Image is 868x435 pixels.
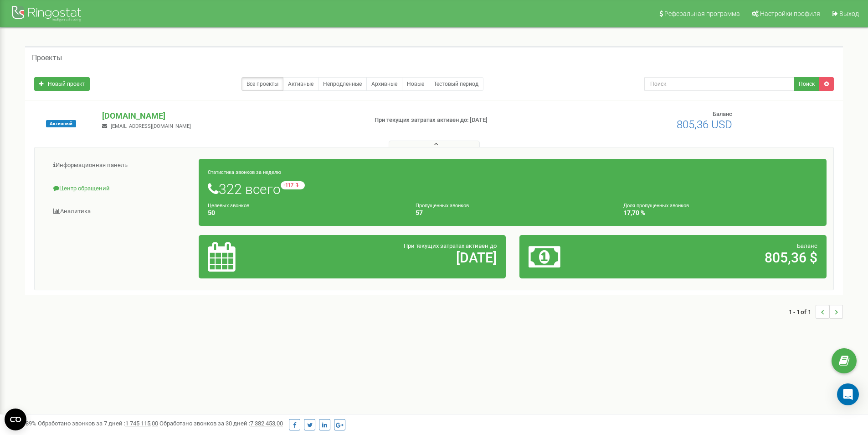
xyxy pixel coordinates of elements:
span: [EMAIL_ADDRESS][DOMAIN_NAME] [111,123,191,129]
a: Архивные [366,77,402,91]
h4: 17,70 % [623,210,817,216]
span: 805,36 USD [677,118,732,131]
nav: ... [789,296,843,328]
span: Настройки профиля [760,10,820,17]
u: 1 745 115,00 [125,420,158,427]
span: При текущих затратах активен до [404,242,497,249]
p: При текущих затратах активен до: [DATE] [375,116,564,125]
span: Баланс [713,110,732,117]
a: Новый проект [34,77,90,91]
a: Центр обращений [41,178,199,200]
h4: 57 [416,210,610,216]
span: Баланс [797,242,817,249]
button: Open CMP widget [5,409,26,430]
h4: 50 [208,210,402,216]
a: Аналитика [41,200,199,223]
u: 7 382 453,00 [250,420,283,427]
h1: 322 всего [208,181,817,197]
small: -117 [281,181,305,189]
a: Информационная панель [41,154,199,177]
small: Пропущенных звонков [416,203,469,209]
span: Обработано звонков за 30 дней : [159,420,283,427]
span: Реферальная программа [664,10,740,17]
span: 1 - 1 of 1 [789,305,816,319]
h5: Проекты [32,54,62,62]
a: Непродленные [318,77,367,91]
h2: [DATE] [308,250,497,265]
span: Обработано звонков за 7 дней : [38,420,158,427]
button: Поиск [794,77,820,91]
a: Тестовый период [429,77,483,91]
a: Новые [402,77,429,91]
div: Open Intercom Messenger [837,383,859,405]
span: Активный [46,120,76,127]
span: Выход [839,10,859,17]
a: Активные [283,77,318,91]
small: Статистика звонков за неделю [208,169,281,175]
small: Целевых звонков [208,203,249,209]
p: [DOMAIN_NAME] [102,110,360,122]
input: Поиск [644,77,794,91]
h2: 805,36 $ [629,250,817,265]
a: Все проекты [241,77,283,91]
small: Доля пропущенных звонков [623,203,689,209]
